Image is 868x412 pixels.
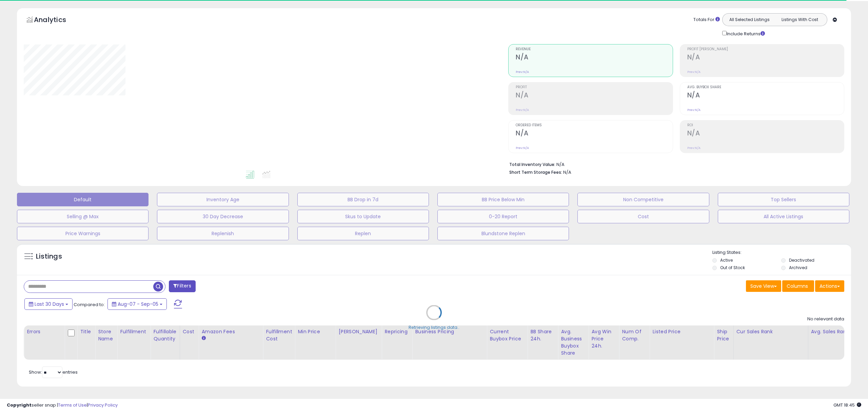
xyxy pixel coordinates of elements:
[7,402,32,408] strong: Copyright
[297,227,429,240] button: Replen
[437,227,569,240] button: Blundstone Replen
[718,210,849,223] button: All Active Listings
[687,86,844,89] span: Avg. Buybox Share
[88,402,118,408] a: Privacy Policy
[509,169,562,175] b: Short Term Storage Fees:
[509,160,839,168] li: N/A
[687,48,844,51] span: Profit [PERSON_NAME]
[437,193,569,206] button: BB Price Below Min
[7,402,118,409] div: seller snap | |
[687,108,701,112] small: Prev: N/A
[516,108,529,112] small: Prev: N/A
[297,210,429,223] button: Skus to Update
[687,124,844,127] span: ROI
[516,129,672,138] h2: N/A
[516,124,672,127] span: Ordered Items
[58,402,87,408] a: Terms of Use
[157,193,289,206] button: Inventory Age
[437,210,569,223] button: 0-20 Report
[17,210,149,223] button: Selling @ Max
[833,402,861,408] span: 2025-10-6 18:45 GMT
[516,70,529,74] small: Prev: N/A
[516,86,672,89] span: Profit
[516,91,672,100] h2: N/A
[718,193,849,206] button: Top Sellers
[687,146,701,150] small: Prev: N/A
[34,15,79,26] h5: Analytics
[157,210,289,223] button: 30 Day Decrease
[577,193,709,206] button: Non Competitive
[563,169,571,175] span: N/A
[17,193,149,206] button: Default
[157,227,289,240] button: Replenish
[687,53,844,62] h2: N/A
[717,30,773,37] div: Include Returns
[17,227,149,240] button: Price Warnings
[297,193,429,206] button: BB Drop in 7d
[409,324,459,331] div: Retrieving listings data..
[687,91,844,100] h2: N/A
[577,210,709,223] button: Cost
[687,70,701,74] small: Prev: N/A
[724,15,775,24] button: All Selected Listings
[516,53,672,62] h2: N/A
[693,17,720,23] div: Totals For
[516,146,529,150] small: Prev: N/A
[687,129,844,138] h2: N/A
[516,48,672,51] span: Revenue
[774,15,825,24] button: Listings With Cost
[509,162,555,167] b: Total Inventory Value:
